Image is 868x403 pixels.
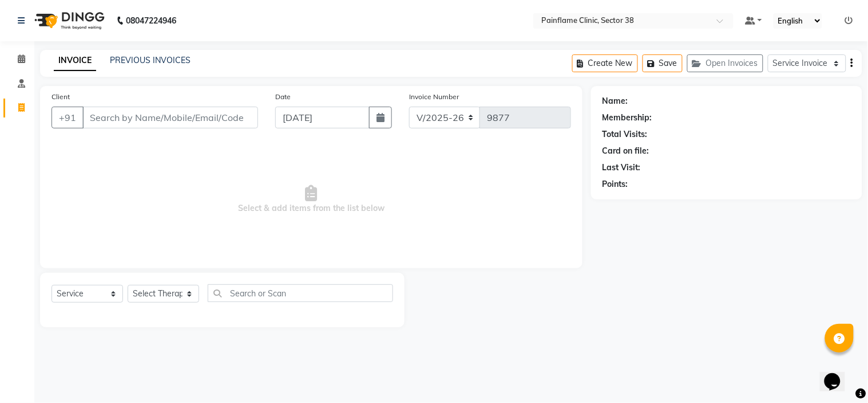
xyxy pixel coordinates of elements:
button: +91 [51,107,84,128]
div: Points: [603,178,628,190]
img: logo [29,5,108,37]
span: Select & add items from the list below [51,142,571,257]
div: Card on file: [603,145,649,157]
a: INVOICE [54,50,96,71]
div: Total Visits: [603,128,648,140]
iframe: chat widget [820,357,857,392]
button: Open Invoices [687,54,763,72]
a: PREVIOUS INVOICES [110,55,191,65]
b: 08047224946 [126,5,176,37]
div: Last Visit: [603,162,641,174]
label: Invoice Number [409,92,459,102]
div: Membership: [603,112,652,124]
input: Search by Name/Mobile/Email/Code [82,107,258,128]
label: Date [275,92,291,102]
button: Save [643,54,683,72]
div: Name: [603,95,628,107]
button: Create New [572,54,638,72]
label: Client [51,92,70,102]
input: Search or Scan [208,284,393,302]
